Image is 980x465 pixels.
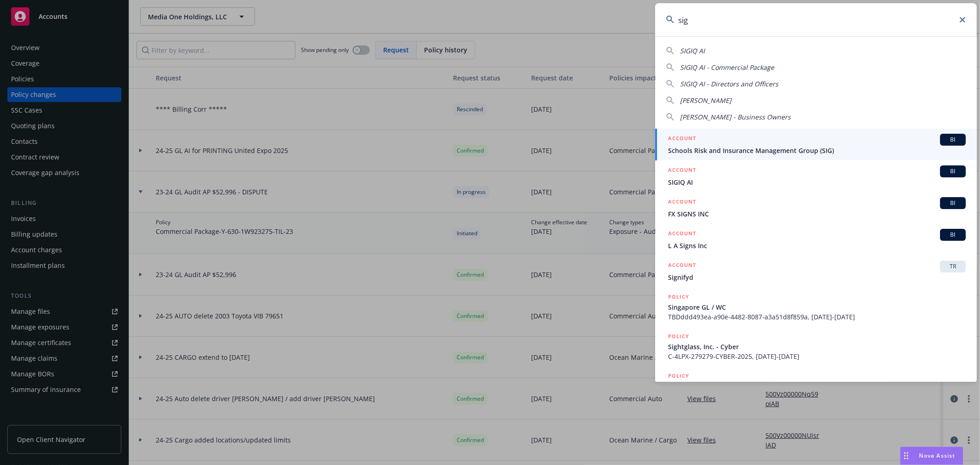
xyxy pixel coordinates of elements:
h5: POLICY [668,371,689,380]
span: [PERSON_NAME] - Business Owners [680,113,791,121]
span: BI [944,136,962,144]
span: Signifyd [668,272,966,282]
span: BI [944,199,962,207]
span: [PERSON_NAME] [680,96,731,105]
a: ACCOUNTBIL A Signs Inc [655,224,977,255]
span: SIGIQ AI - Directors and Officers [680,79,778,88]
span: TR [944,262,962,271]
a: ACCOUNTBISchools Risk and Insurance Management Group (SIG) [655,129,977,160]
span: C-4LPX-279279-CYBER-2025, [DATE]-[DATE] [668,352,966,361]
h5: ACCOUNT [668,261,696,272]
a: POLICYSingapore GL / WCTBDddd493ea-a90e-4482-8087-a3a51d8f859a, [DATE]-[DATE] [655,287,977,327]
span: BI [944,167,962,176]
h5: ACCOUNT [668,134,696,145]
h5: POLICY [668,332,689,341]
span: Sightglass, Inc. - Cyber [668,342,966,352]
h5: ACCOUNT [668,165,696,176]
a: ACCOUNTBIFX SIGNS INC [655,192,977,224]
a: ACCOUNTBISIGIQ AI [655,160,977,192]
span: L A Signs Inc [668,241,966,250]
span: [STREET_ADDRESS] [668,381,966,391]
span: Singapore GL / WC [668,302,966,312]
span: SIGIQ AI [668,177,966,187]
span: Schools Risk and Insurance Management Group (SIG) [668,146,966,155]
h5: ACCOUNT [668,229,696,240]
span: BI [944,231,962,239]
span: SIGIQ AI [680,46,705,55]
button: Nova Assist [900,447,963,465]
div: Drag to move [901,447,912,465]
span: Nova Assist [919,452,956,459]
h5: ACCOUNT [668,197,696,208]
input: Search... [655,3,977,36]
span: TBDddd493ea-a90e-4482-8087-a3a51d8f859a, [DATE]-[DATE] [668,312,966,322]
a: POLICY[STREET_ADDRESS] [655,366,977,406]
span: FX SIGNS INC [668,209,966,219]
a: POLICYSightglass, Inc. - CyberC-4LPX-279279-CYBER-2025, [DATE]-[DATE] [655,327,977,366]
span: SIGIQ AI - Commercial Package [680,63,774,72]
a: ACCOUNTTRSignifyd [655,255,977,287]
h5: POLICY [668,292,689,301]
